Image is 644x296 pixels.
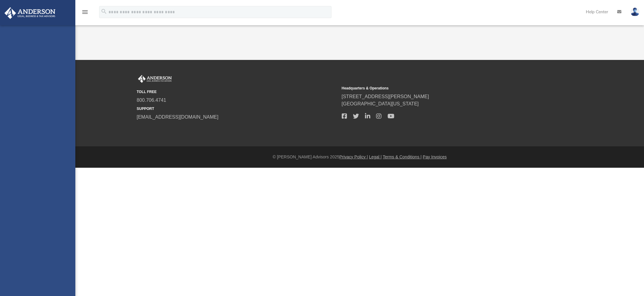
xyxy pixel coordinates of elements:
div: © [PERSON_NAME] Advisors 2025 [75,154,644,160]
a: 800.706.4741 [137,98,166,103]
a: Pay Invoices [423,154,447,159]
small: Headquarters & Operations [342,86,542,91]
a: [STREET_ADDRESS][PERSON_NAME] [342,94,429,99]
small: TOLL FREE [137,89,338,95]
img: Anderson Advisors Platinum Portal [3,7,57,19]
a: Privacy Policy | [339,154,368,159]
a: Terms & Conditions | [383,154,422,159]
i: search [101,8,107,15]
i: menu [81,8,89,16]
small: SUPPORT [137,106,338,111]
a: [GEOGRAPHIC_DATA][US_STATE] [342,101,419,106]
img: Anderson Advisors Platinum Portal [137,75,173,83]
a: Legal | [369,154,382,159]
a: [EMAIL_ADDRESS][DOMAIN_NAME] [137,114,218,120]
img: User Pic [630,8,639,16]
a: menu [81,11,89,16]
